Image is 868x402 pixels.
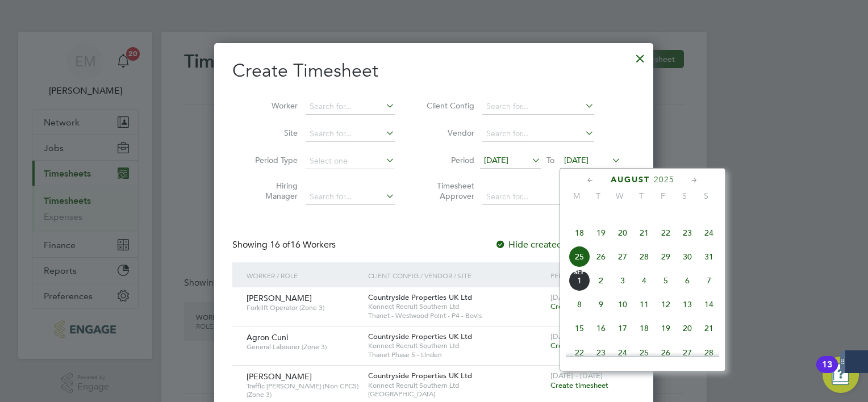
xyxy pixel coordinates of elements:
[655,270,677,291] span: 5
[590,222,612,244] span: 19
[368,350,545,359] span: Thanet Phase 5 - Linden
[633,246,655,267] span: 28
[569,222,590,244] span: 18
[247,382,360,399] span: Traffic [PERSON_NAME] (Non CPCS) (Zone 3)
[655,317,677,339] span: 19
[612,222,633,244] span: 20
[633,270,655,291] span: 4
[652,191,674,201] span: F
[698,222,720,244] span: 24
[677,270,698,291] span: 6
[612,342,633,363] span: 24
[698,317,720,339] span: 21
[484,155,508,165] span: [DATE]
[823,357,859,393] button: Open Resource Center, 13 new notifications
[247,342,360,351] span: General Labourer (Zone 3)
[247,155,298,165] label: Period Type
[569,317,590,339] span: 15
[633,342,655,363] span: 25
[306,189,395,205] input: Search for...
[423,128,474,138] label: Vendor
[569,342,590,363] span: 22
[590,246,612,267] span: 26
[698,246,720,267] span: 31
[609,191,631,201] span: W
[548,262,624,288] div: Period
[550,292,603,302] span: [DATE] - [DATE]
[247,303,360,312] span: Forklift Operator (Zone 3)
[587,191,609,201] span: T
[633,317,655,339] span: 18
[633,294,655,315] span: 11
[482,99,594,115] input: Search for...
[247,128,298,138] label: Site
[655,246,677,267] span: 29
[550,341,608,350] span: Create timesheet
[368,390,545,399] span: [GEOGRAPHIC_DATA]
[247,371,312,382] span: [PERSON_NAME]
[590,342,612,363] span: 23
[550,371,603,380] span: [DATE] - [DATE]
[655,294,677,315] span: 12
[674,191,695,201] span: S
[677,294,698,315] span: 13
[611,175,650,185] span: August
[698,270,720,291] span: 7
[232,59,635,83] h2: Create Timesheet
[695,191,717,201] span: S
[655,222,677,244] span: 22
[677,342,698,363] span: 27
[270,239,336,250] span: 16 Workers
[631,191,652,201] span: T
[612,246,633,267] span: 27
[482,189,594,205] input: Search for...
[368,311,545,320] span: Thanet - Westwood Point - P4 - Bovis
[654,175,674,185] span: 2025
[550,332,603,341] span: [DATE] - [DATE]
[365,262,548,288] div: Client Config / Vendor / Site
[232,239,338,251] div: Showing
[270,239,290,250] span: 16 of
[368,292,472,302] span: Countryside Properties UK Ltd
[368,341,545,350] span: Konnect Recruit Southern Ltd
[677,317,698,339] span: 20
[482,126,594,142] input: Search for...
[564,155,589,165] span: [DATE]
[247,332,288,342] span: Agron Cuni
[368,381,545,390] span: Konnect Recruit Southern Ltd
[368,371,472,380] span: Countryside Properties UK Ltd
[423,181,474,201] label: Timesheet Approver
[677,246,698,267] span: 30
[247,181,298,201] label: Hiring Manager
[423,101,474,111] label: Client Config
[633,222,655,244] span: 21
[244,262,365,288] div: Worker / Role
[698,294,720,315] span: 14
[569,294,590,315] span: 8
[368,302,545,311] span: Konnect Recruit Southern Ltd
[612,317,633,339] span: 17
[590,317,612,339] span: 16
[566,191,587,201] span: M
[306,126,395,142] input: Search for...
[306,153,395,169] input: Select one
[612,294,633,315] span: 10
[698,342,720,363] span: 28
[543,153,558,167] span: To
[306,99,395,115] input: Search for...
[822,365,832,379] div: 13
[677,222,698,244] span: 23
[612,270,633,291] span: 3
[550,301,608,311] span: Create timesheet
[495,239,610,250] label: Hide created timesheets
[655,342,677,363] span: 26
[368,332,472,341] span: Countryside Properties UK Ltd
[550,380,608,390] span: Create timesheet
[423,155,474,165] label: Period
[569,270,590,275] span: Sep
[590,294,612,315] span: 9
[569,270,590,291] span: 1
[590,270,612,291] span: 2
[247,293,312,303] span: [PERSON_NAME]
[569,246,590,267] span: 25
